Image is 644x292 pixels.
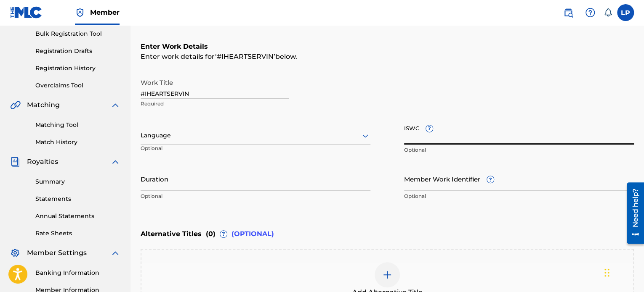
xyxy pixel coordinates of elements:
p: Required [141,100,289,108]
span: below. [275,53,297,61]
h6: Enter Work Details [141,42,634,52]
a: Banking Information [35,268,120,277]
img: Member Settings [10,248,20,258]
a: Public Search [560,4,577,21]
img: expand [110,248,120,258]
span: ? [220,231,227,237]
a: Bulk Registration Tool [35,29,120,38]
a: Annual Statements [35,212,120,221]
div: User Menu [617,4,634,21]
span: Member Settings [27,248,87,258]
a: Rate Sheets [35,229,120,238]
span: ? [426,125,433,132]
img: Matching [10,100,21,110]
span: ( 0 ) [206,229,216,239]
a: Summary [35,177,120,186]
p: Optional [404,146,634,154]
p: Optional [141,192,370,200]
span: (OPTIONAL) [232,229,274,239]
img: expand [110,157,120,167]
iframe: Resource Center [620,179,644,247]
div: Notifications [604,8,612,17]
span: Royalties [27,157,58,167]
img: search [563,8,573,18]
span: Enter work details for [141,53,215,61]
img: Royalties [10,157,20,167]
iframe: Chat Widget [602,252,644,292]
a: Matching Tool [35,121,120,129]
span: ? [487,176,494,183]
img: help [585,8,595,18]
span: #IHEARTSERVIN [217,53,274,61]
img: MLC Logo [10,6,43,18]
span: Member [90,8,120,17]
span: Matching [27,100,60,110]
img: expand [110,100,120,110]
p: Optional [141,145,212,158]
p: Optional [404,192,634,200]
span: #IHEARTSERVIN [215,53,275,61]
span: Alternative Titles [141,229,202,239]
a: Statements [35,195,120,203]
img: Top Rightsholder [75,8,85,18]
a: Overclaims Tool [35,81,120,90]
div: Drag [604,260,609,285]
a: Registration History [35,64,120,73]
div: Help [582,4,599,21]
a: Registration Drafts [35,47,120,55]
img: add [382,270,392,280]
a: Match History [35,138,120,147]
